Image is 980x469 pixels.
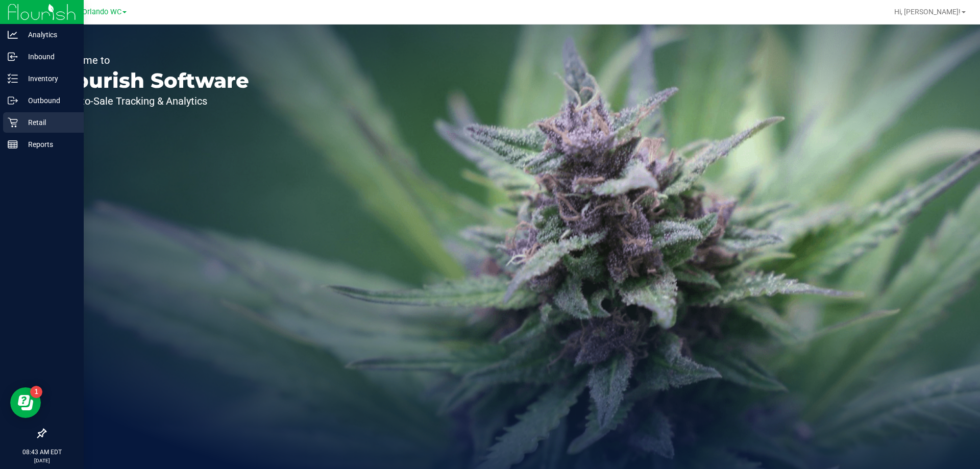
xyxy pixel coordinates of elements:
[18,94,79,107] p: Outbound
[18,138,79,151] p: Reports
[18,72,79,85] p: Inventory
[8,73,18,84] inline-svg: Inventory
[18,116,79,129] p: Retail
[8,139,18,150] inline-svg: Reports
[10,387,41,418] iframe: Resource center
[55,55,249,65] p: Welcome to
[30,386,42,398] iframe: Resource center unread badge
[8,52,18,62] inline-svg: Inbound
[8,117,18,128] inline-svg: Retail
[18,29,79,41] p: Analytics
[8,30,18,40] inline-svg: Analytics
[55,70,249,91] p: Flourish Software
[5,457,79,464] p: [DATE]
[894,8,961,16] span: Hi, [PERSON_NAME]!
[8,95,18,106] inline-svg: Outbound
[5,448,79,457] p: 08:43 AM EDT
[82,8,121,16] span: Orlando WC
[18,51,79,63] p: Inbound
[55,96,249,106] p: Seed-to-Sale Tracking & Analytics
